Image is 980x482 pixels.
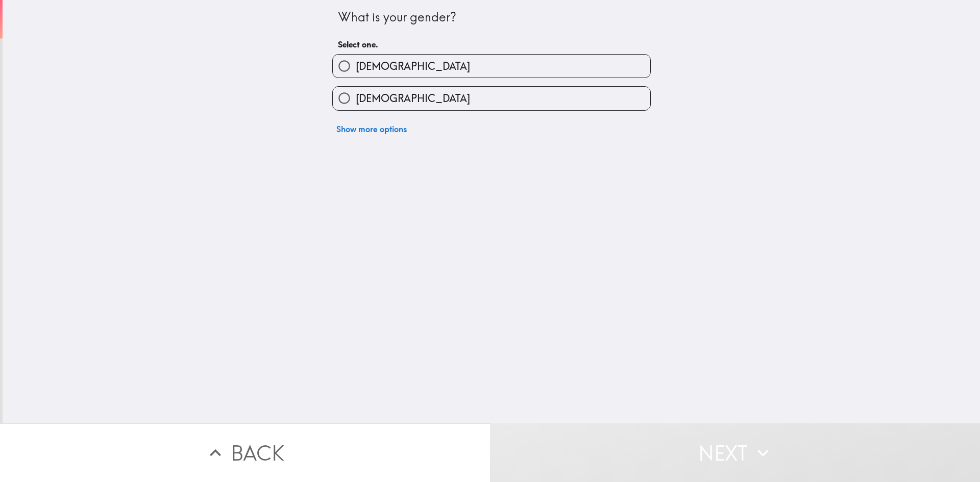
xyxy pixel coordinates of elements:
span: [DEMOGRAPHIC_DATA] [356,59,470,73]
span: [DEMOGRAPHIC_DATA] [356,91,470,106]
h6: Select one. [338,39,645,50]
div: What is your gender? [338,9,645,26]
button: Next [490,423,980,482]
button: [DEMOGRAPHIC_DATA] [333,87,650,110]
button: Show more options [332,119,411,139]
button: [DEMOGRAPHIC_DATA] [333,55,650,78]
